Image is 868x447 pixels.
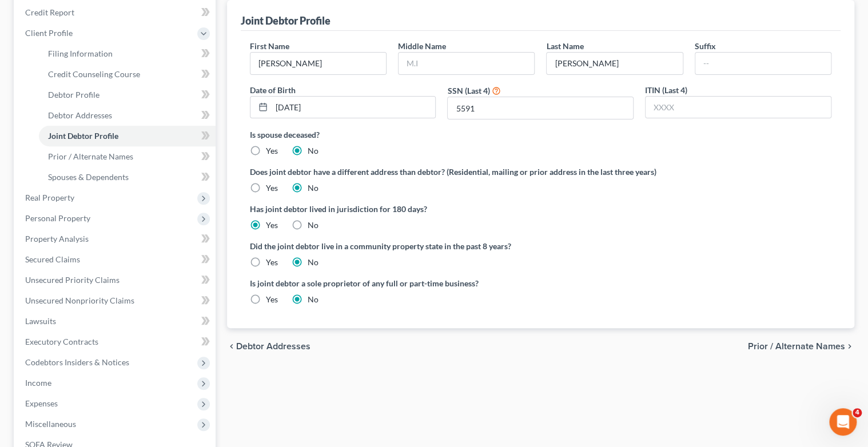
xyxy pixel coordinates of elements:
[547,53,682,74] input: --
[25,398,58,408] span: Expenses
[16,311,216,332] a: Lawsuits
[25,234,89,244] span: Property Analysis
[25,378,51,388] span: Income
[250,40,289,52] label: First Name
[25,337,98,346] span: Executory Contracts
[227,342,310,351] button: chevron_left Debtor Addresses
[25,316,56,326] span: Lawsuits
[25,419,76,429] span: Miscellaneous
[39,167,216,187] a: Spouses & Dependents
[250,84,296,96] label: Date of Birth
[266,257,278,268] label: Yes
[25,296,134,305] span: Unsecured Nonpriority Claims
[448,97,633,119] input: XXXX
[25,193,74,202] span: Real Property
[845,342,854,351] i: chevron_right
[16,332,216,352] a: Executory Contracts
[266,294,278,305] label: Yes
[748,342,845,351] span: Prior / Alternate Names
[48,49,113,58] span: Filing Information
[695,40,716,52] label: Suffix
[25,28,73,38] span: Client Profile
[250,53,386,74] input: --
[250,166,832,178] label: Does joint debtor have a different address than debtor? (Residential, mailing or prior address in...
[25,7,74,17] span: Credit Report
[48,131,118,141] span: Joint Debtor Profile
[308,219,318,231] label: No
[48,151,133,161] span: Prior / Alternate Names
[308,145,318,157] label: No
[250,277,535,289] label: Is joint debtor a sole proprietor of any full or part-time business?
[250,240,832,252] label: Did the joint debtor live in a community property state in the past 8 years?
[48,110,112,120] span: Debtor Addresses
[546,40,583,52] label: Last Name
[646,97,831,118] input: XXXX
[48,90,99,99] span: Debtor Profile
[25,213,90,223] span: Personal Property
[48,69,140,79] span: Credit Counseling Course
[39,85,216,105] a: Debtor Profile
[250,129,832,141] label: Is spouse deceased?
[308,182,318,194] label: No
[645,84,687,96] label: ITIN (Last 4)
[266,182,278,194] label: Yes
[39,146,216,167] a: Prior / Alternate Names
[16,249,216,270] a: Secured Claims
[272,97,436,118] input: MM/DD/YYYY
[695,53,831,74] input: --
[308,257,318,268] label: No
[227,342,236,351] i: chevron_left
[25,254,80,264] span: Secured Claims
[748,342,854,351] button: Prior / Alternate Names chevron_right
[236,342,310,351] span: Debtor Addresses
[266,145,278,157] label: Yes
[308,294,318,305] label: No
[39,105,216,126] a: Debtor Addresses
[39,64,216,85] a: Credit Counseling Course
[39,126,216,146] a: Joint Debtor Profile
[447,85,489,97] label: SSN (Last 4)
[16,2,216,23] a: Credit Report
[16,229,216,249] a: Property Analysis
[266,219,278,231] label: Yes
[16,270,216,290] a: Unsecured Priority Claims
[241,14,331,27] div: Joint Debtor Profile
[398,40,446,52] label: Middle Name
[48,172,129,182] span: Spouses & Dependents
[25,275,120,285] span: Unsecured Priority Claims
[853,408,862,417] span: 4
[39,43,216,64] a: Filing Information
[250,203,832,215] label: Has joint debtor lived in jurisdiction for 180 days?
[399,53,534,74] input: M.I
[16,290,216,311] a: Unsecured Nonpriority Claims
[25,357,129,367] span: Codebtors Insiders & Notices
[829,408,857,436] iframe: Intercom live chat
